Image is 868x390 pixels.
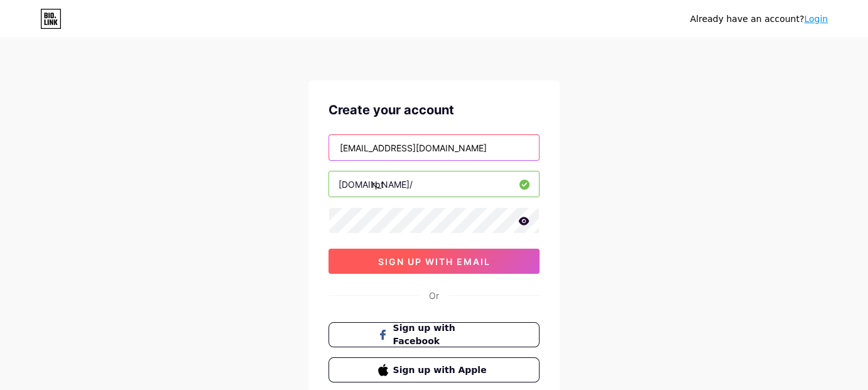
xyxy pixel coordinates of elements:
[328,322,540,347] button: Sign up with Facebook
[328,357,540,382] button: Sign up with Apple
[690,13,828,26] div: Already have an account?
[393,364,491,377] span: Sign up with Apple
[393,322,491,348] span: Sign up with Facebook
[804,14,828,24] a: Login
[328,100,540,119] div: Create your account
[329,135,539,160] input: Email
[339,178,413,191] div: [DOMAIN_NAME]/
[328,249,540,274] button: sign up with email
[329,171,539,197] input: username
[378,256,491,267] span: sign up with email
[429,289,439,302] div: Or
